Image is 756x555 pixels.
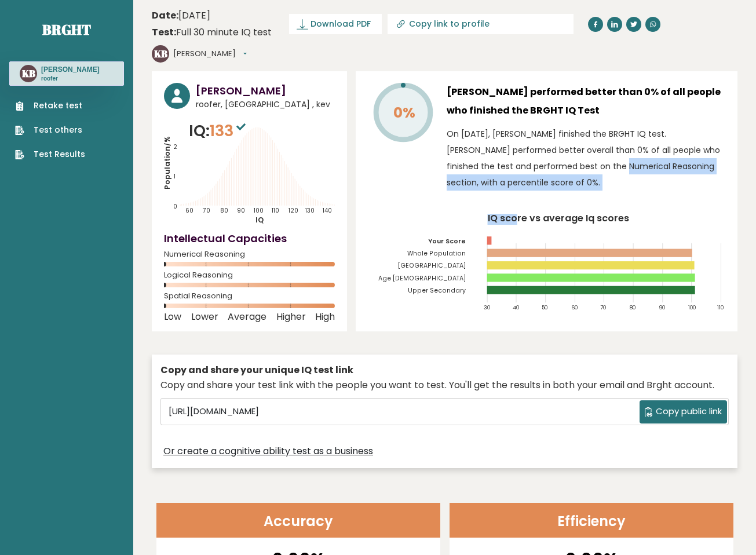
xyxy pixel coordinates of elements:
[640,400,727,423] button: Copy public link
[154,47,167,60] text: KB
[41,65,100,74] h3: [PERSON_NAME]
[254,206,264,215] tspan: 100
[42,20,91,39] a: Brght
[484,304,490,311] tspan: 30
[191,315,218,319] span: Lower
[164,231,335,246] h4: Intellectual Capacities
[163,444,373,458] a: Or create a cognitive ability test as a business
[15,124,85,136] a: Test others
[15,100,85,112] a: Retake test
[152,25,176,39] b: Test:
[156,503,440,538] header: Accuracy
[203,206,210,215] tspan: 70
[393,103,415,123] tspan: 0%
[542,304,547,311] tspan: 50
[315,315,335,319] span: High
[164,294,335,298] span: Spatial Reasoning
[659,304,665,311] tspan: 90
[196,83,335,98] h3: [PERSON_NAME]
[450,503,733,538] header: Efficiency
[22,67,35,80] text: KB
[447,83,725,120] h3: [PERSON_NAME] performed better than 0% of all people who finished the BRGHT IQ Test
[210,120,249,141] span: 133
[228,315,266,319] span: Average
[189,119,249,143] p: IQ:
[41,75,100,83] p: roofer
[717,304,724,311] tspan: 110
[174,172,176,181] tspan: 1
[305,206,315,215] tspan: 130
[173,202,177,211] tspan: 0
[164,273,335,277] span: Logical Reasoning
[428,237,466,246] tspan: Your Score
[15,148,85,160] a: Test Results
[656,405,722,418] span: Copy public link
[162,136,171,189] tspan: Population/%
[630,304,636,311] tspan: 80
[160,378,729,392] div: Copy and share your test link with the people you want to test. You'll get the results in both yo...
[164,315,181,319] span: Low
[152,9,210,23] time: [DATE]
[288,206,298,215] tspan: 120
[289,14,382,34] a: Download PDF
[276,315,306,319] span: Higher
[237,206,245,215] tspan: 90
[152,9,178,22] b: Date:
[272,206,279,215] tspan: 110
[407,249,466,258] tspan: Whole Population
[185,206,193,215] tspan: 60
[408,286,466,295] tspan: Upper Secondary
[173,48,247,60] button: [PERSON_NAME]
[398,261,466,270] tspan: [GEOGRAPHIC_DATA]
[488,211,629,225] tspan: IQ score vs average Iq scores
[600,304,606,311] tspan: 70
[220,206,228,215] tspan: 80
[164,252,335,257] span: Numerical Reasoning
[323,206,332,215] tspan: 140
[311,18,371,30] span: Download PDF
[196,98,335,111] span: roofer, [GEOGRAPHIC_DATA] , kev
[152,25,272,39] div: Full 30 minute IQ test
[447,126,725,191] p: On [DATE], [PERSON_NAME] finished the BRGHT IQ test. [PERSON_NAME] performed better overall than ...
[160,363,729,377] div: Copy and share your unique IQ test link
[378,274,466,283] tspan: Age [DEMOGRAPHIC_DATA]
[688,304,696,311] tspan: 100
[513,304,519,311] tspan: 40
[255,215,264,225] tspan: IQ
[173,143,177,151] tspan: 2
[571,304,578,311] tspan: 60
